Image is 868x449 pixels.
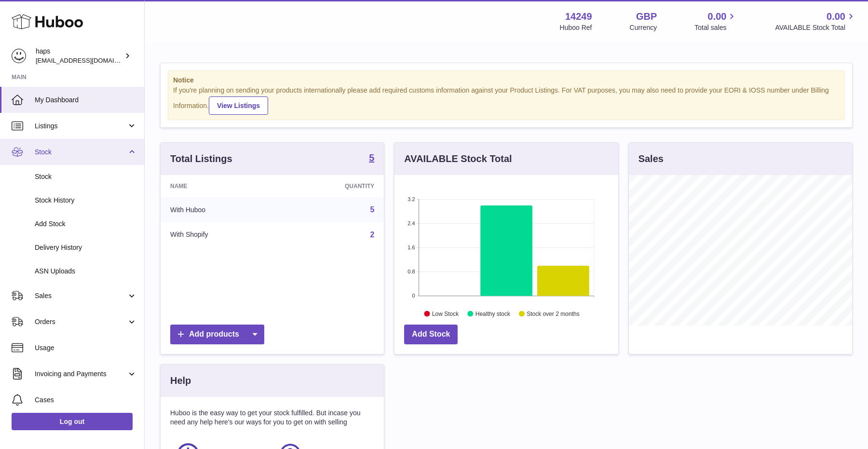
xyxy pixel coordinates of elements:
[35,369,127,379] span: Invoicing and Payments
[636,10,657,23] strong: GBP
[408,269,415,274] text: 0.8
[170,408,374,427] p: Huboo is the easy way to get your stock fulfilled. But incase you need any help here's our ways f...
[35,317,127,327] span: Orders
[35,196,137,205] span: Stock History
[827,10,845,23] span: 0.00
[408,245,415,250] text: 1.6
[694,23,737,32] span: Total sales
[775,23,856,32] span: AVAILABLE Stock Total
[370,231,374,239] a: 2
[170,152,232,165] h3: Total Listings
[694,10,737,32] a: 0.00 Total sales
[12,413,133,430] a: Log out
[173,86,840,115] div: If you're planning on sending your products internationally please add required customs informati...
[630,23,657,32] div: Currency
[432,310,459,317] text: Low Stock
[369,153,374,164] a: 5
[408,196,415,202] text: 3.2
[560,23,592,32] div: Huboo Ref
[35,95,137,105] span: My Dashboard
[161,197,281,222] td: With Huboo
[565,10,592,23] strong: 14249
[369,153,374,163] strong: 5
[173,76,840,85] strong: Notice
[527,310,580,317] text: Stock over 2 months
[161,175,281,197] th: Name
[35,343,137,353] span: Usage
[170,374,191,387] h3: Help
[36,47,122,65] div: haps
[35,267,137,276] span: ASN Uploads
[209,96,268,115] a: View Listings
[281,175,384,197] th: Quantity
[170,325,264,344] a: Add products
[35,148,127,157] span: Stock
[412,293,415,299] text: 0
[775,10,856,32] a: 0.00 AVAILABLE Stock Total
[35,291,127,300] span: Sales
[404,325,458,344] a: Add Stock
[404,152,512,165] h3: AVAILABLE Stock Total
[370,205,374,214] a: 5
[12,49,26,63] img: hello@gethaps.co.uk
[35,395,137,405] span: Cases
[35,122,127,131] span: Listings
[161,222,281,247] td: With Shopify
[35,219,137,229] span: Add Stock
[35,243,137,252] span: Delivery History
[36,56,142,64] span: [EMAIL_ADDRESS][DOMAIN_NAME]
[708,10,727,23] span: 0.00
[35,172,137,181] span: Stock
[475,310,511,317] text: Healthy stock
[638,152,664,165] h3: Sales
[408,220,415,226] text: 2.4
